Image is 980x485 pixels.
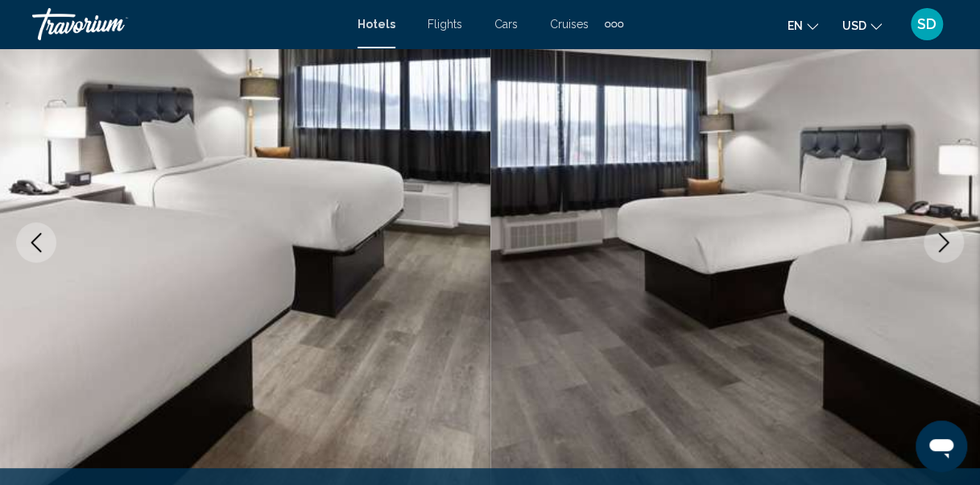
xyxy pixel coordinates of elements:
[358,18,395,31] a: Hotels
[788,14,818,37] button: Change language
[788,19,803,32] span: en
[16,222,56,263] button: Previous image
[924,222,964,263] button: Next image
[916,421,967,472] iframe: Button to launch messaging window
[842,19,866,32] span: USD
[605,11,623,37] button: Extra navigation items
[842,14,882,37] button: Change currency
[906,7,948,41] button: User Menu
[917,16,937,32] span: SD
[494,18,518,31] a: Cars
[428,18,462,31] a: Flights
[550,18,589,31] a: Cruises
[32,8,341,40] a: Travorium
